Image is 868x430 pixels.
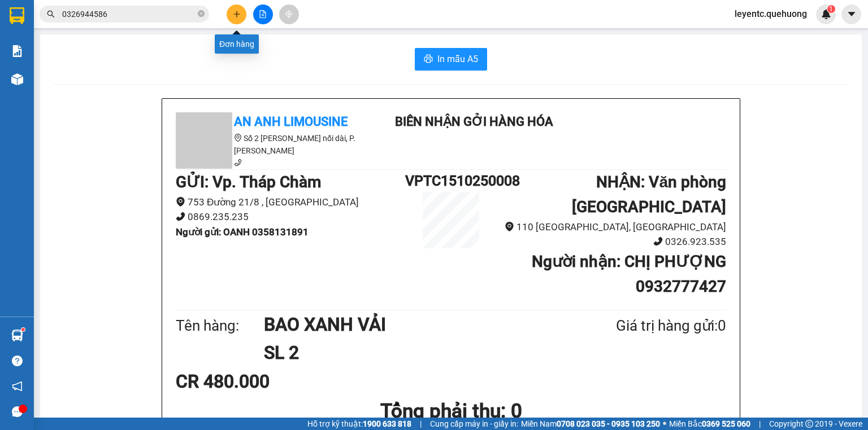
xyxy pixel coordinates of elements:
[415,48,487,71] button: printerIn mẫu A5
[12,406,23,417] span: message
[21,328,25,331] sup: 1
[497,234,726,249] li: 0326.923.535
[827,5,835,13] sup: 1
[176,396,726,427] h1: Tổng phải thu: 0
[279,5,299,24] button: aim
[726,7,816,21] span: leyentc.quehuong
[395,115,553,129] b: Biên nhận gởi hàng hóa
[663,422,666,426] span: ⚪️
[47,10,55,18] span: search
[759,418,761,430] span: |
[264,310,561,339] h1: BAO XANH VẢI
[215,34,259,54] div: Đơn hàng
[176,195,405,210] li: 753 Đường 21/8 , [GEOGRAPHIC_DATA]
[702,419,750,428] strong: 0369 525 060
[10,7,24,24] img: logo-vxr
[653,236,663,246] span: phone
[62,8,196,20] input: Tìm tên, số ĐT hoặc mã đơn
[847,9,857,19] span: caret-down
[176,197,185,207] span: environment
[176,209,405,225] li: 0869.235.235
[198,9,205,20] span: close-circle
[532,252,726,296] b: Người nhận : CHỊ PHƯỢNG 0932777427
[176,132,379,157] li: Số 2 [PERSON_NAME] nối dài, P. [PERSON_NAME]
[233,10,241,18] span: plus
[259,10,267,18] span: file-add
[176,367,357,396] div: CR 480.000
[11,73,23,85] img: warehouse-icon
[234,134,242,142] span: environment
[227,5,246,24] button: plus
[264,339,561,367] h1: SL 2
[557,419,660,428] strong: 0708 023 035 - 0935 103 250
[430,418,518,430] span: Cung cấp máy in - giấy in:
[12,356,23,366] span: question-circle
[572,173,726,216] b: NHẬN : Văn phòng [GEOGRAPHIC_DATA]
[176,314,264,337] div: Tên hàng:
[176,212,185,221] span: phone
[11,330,23,341] img: warehouse-icon
[405,170,497,192] h1: VPTC1510250008
[821,9,831,19] img: icon-new-feature
[841,5,861,24] button: caret-down
[437,52,478,66] span: In mẫu A5
[234,115,348,129] b: An Anh Limousine
[234,159,242,166] span: phone
[497,220,726,235] li: 110 [GEOGRAPHIC_DATA], [GEOGRAPHIC_DATA]
[11,45,23,57] img: solution-icon
[176,173,321,191] b: GỬI : Vp. Tháp Chàm
[363,419,411,428] strong: 1900 633 818
[307,418,411,430] span: Hỗ trợ kỹ thuật:
[176,226,309,238] b: Người gửi : OANH 0358131891
[505,222,514,231] span: environment
[669,418,750,430] span: Miền Bắc
[253,5,273,24] button: file-add
[829,5,833,13] span: 1
[198,10,205,17] span: close-circle
[561,314,726,337] div: Giá trị hàng gửi: 0
[420,418,422,430] span: |
[12,381,23,392] span: notification
[805,420,813,428] span: copyright
[424,54,433,65] span: printer
[285,10,293,18] span: aim
[521,418,660,430] span: Miền Nam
